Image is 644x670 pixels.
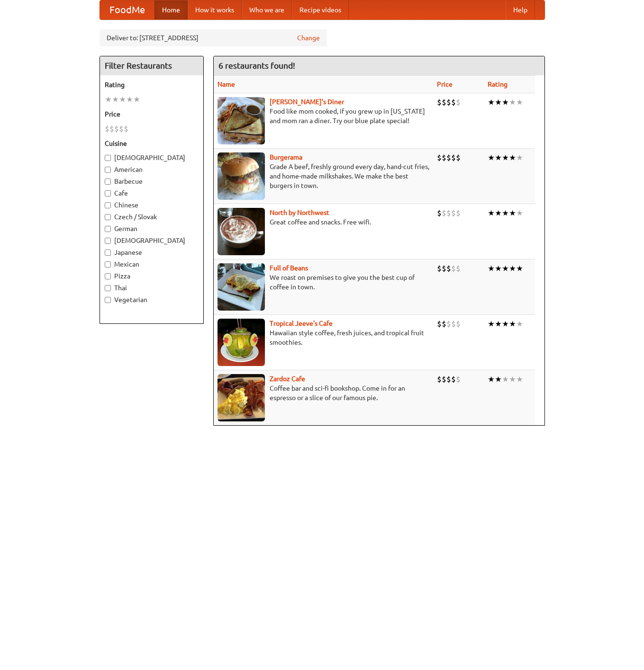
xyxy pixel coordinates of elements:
[509,152,516,163] li: ★
[105,202,111,208] input: Chinese
[456,263,461,274] li: $
[446,319,451,329] li: $
[292,0,349,19] a: Recipe videos
[442,208,446,218] li: $
[270,153,302,161] a: Burgerama
[488,319,495,329] li: ★
[105,177,199,186] label: Barbecue
[488,152,495,163] li: ★
[437,319,442,329] li: $
[100,56,203,75] h4: Filter Restaurants
[105,238,111,244] input: [DEMOGRAPHIC_DATA]
[446,208,451,218] li: $
[442,97,446,107] li: $
[105,124,109,134] li: $
[218,374,265,421] img: zardoz.jpg
[437,97,442,107] li: $
[442,319,446,329] li: $
[124,124,128,134] li: $
[446,374,451,384] li: $
[456,152,461,163] li: $
[218,384,429,402] p: Coffee bar and sci-fi bookshop. Come in for an espresso or a slice of our famous pie.
[509,374,516,384] li: ★
[105,226,111,232] input: German
[242,0,292,19] a: Who we are
[105,236,199,245] label: [DEMOGRAPHIC_DATA]
[442,263,446,274] li: $
[509,97,516,107] li: ★
[488,208,495,218] li: ★
[218,107,429,125] p: Food like mom cooked, if you grew up in [US_STATE] and mom ran a diner. Try our blue plate special!
[218,152,265,200] img: burgerama.jpg
[502,374,509,384] li: ★
[270,264,308,272] a: Full of Beans
[105,188,199,198] label: Cafe
[105,214,111,220] input: Czech / Slovak
[105,297,111,303] input: Vegetarian
[437,374,442,384] li: $
[105,283,199,293] label: Thai
[105,155,111,161] input: [DEMOGRAPHIC_DATA]
[105,109,199,119] h5: Price
[105,80,199,89] h5: Rating
[218,61,295,70] ng-pluralize: 6 restaurants found!
[126,94,133,105] li: ★
[270,320,333,327] a: Tropical Jeeve's Cafe
[105,212,199,222] label: Czech / Slovak
[109,124,114,134] li: $
[502,263,509,274] li: ★
[495,97,502,107] li: ★
[105,273,111,279] input: Pizza
[442,374,446,384] li: $
[119,94,126,105] li: ★
[451,208,456,218] li: $
[119,124,124,134] li: $
[270,375,305,383] a: Zardoz Cafe
[270,209,329,216] a: North by Northwest
[495,152,502,163] li: ★
[502,319,509,329] li: ★
[218,80,235,88] a: Name
[446,263,451,274] li: $
[270,98,344,106] a: [PERSON_NAME]'s Diner
[218,263,265,311] img: beans.jpg
[100,0,154,19] a: FoodMe
[100,29,327,46] div: Deliver to: [STREET_ADDRESS]
[442,152,446,163] li: $
[218,273,429,292] p: We roast on premises to give you the best cup of coffee in town.
[218,97,265,144] img: sallys.jpg
[437,263,442,274] li: $
[105,165,199,174] label: American
[506,0,535,19] a: Help
[188,0,242,19] a: How it works
[218,208,265,255] img: north.jpg
[451,319,456,329] li: $
[451,97,456,107] li: $
[488,80,508,88] a: Rating
[516,374,523,384] li: ★
[105,295,199,304] label: Vegetarian
[437,208,442,218] li: $
[437,152,442,163] li: $
[218,319,265,366] img: jeeves.jpg
[509,319,516,329] li: ★
[516,319,523,329] li: ★
[446,97,451,107] li: $
[456,319,461,329] li: $
[495,319,502,329] li: ★
[516,152,523,163] li: ★
[446,152,451,163] li: $
[488,263,495,274] li: ★
[495,208,502,218] li: ★
[297,33,320,43] a: Change
[218,162,429,190] p: Grade A beef, freshly ground every day, hand-cut fries, and home-made milkshakes. We make the bes...
[516,263,523,274] li: ★
[456,208,461,218] li: $
[105,248,199,257] label: Japanese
